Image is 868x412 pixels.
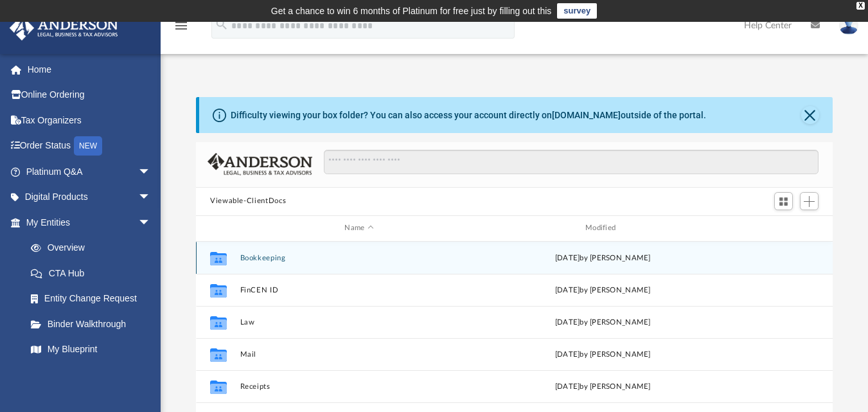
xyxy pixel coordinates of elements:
a: Online Ordering [9,82,170,108]
button: FinCEN ID [240,285,479,294]
div: Get a chance to win 6 months of Platinum for free just by filling out this [271,3,552,19]
a: Tax Due Dates [18,362,170,388]
div: Difficulty viewing your box folder? You can also access your account directly on outside of the p... [231,109,706,122]
a: My Entitiesarrow_drop_down [9,210,170,235]
div: Name [240,222,478,234]
div: [DATE] by [PERSON_NAME] [484,252,722,264]
a: survey [557,3,597,19]
span: arrow_drop_down [138,159,164,185]
div: [DATE] by [PERSON_NAME] [484,348,722,360]
div: id [727,222,817,234]
a: Binder Walkthrough [18,311,170,337]
div: id [202,222,234,234]
i: search [215,17,229,31]
span: arrow_drop_down [138,184,164,211]
div: [DATE] by [PERSON_NAME] [484,284,722,296]
button: Viewable-ClientDocs [210,195,286,207]
a: Entity Change Request [18,286,170,312]
button: Switch to Grid View [774,192,793,210]
a: menu [173,24,189,33]
a: Tax Organizers [9,107,170,133]
img: Anderson Advisors Platinum Portal [6,15,122,40]
button: Law [240,318,479,326]
div: [DATE] by [PERSON_NAME] [484,316,722,328]
a: Home [9,57,170,82]
a: Platinum Q&Aarrow_drop_down [9,159,170,184]
i: menu [173,18,189,33]
a: Overview [18,235,170,261]
a: [DOMAIN_NAME] [552,110,621,120]
button: Mail [240,350,479,358]
button: Receipts [240,382,479,390]
button: Close [801,106,819,124]
div: NEW [74,136,102,156]
img: User Pic [839,16,858,35]
div: Modified [483,222,722,234]
span: arrow_drop_down [138,210,164,236]
button: Bookkeeping [240,253,479,262]
a: My Blueprint [18,337,164,363]
div: close [856,2,865,10]
a: Order StatusNEW [9,133,170,159]
input: Search files and folders [324,150,819,174]
div: [DATE] by [PERSON_NAME] [484,381,722,392]
a: CTA Hub [18,260,170,286]
button: Add [800,192,819,210]
a: Digital Productsarrow_drop_down [9,184,170,210]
